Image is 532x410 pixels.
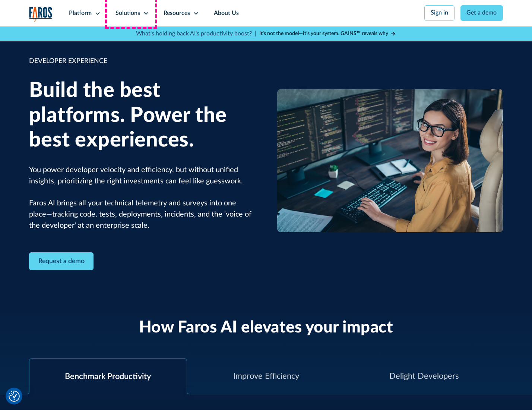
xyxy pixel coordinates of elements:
[29,252,94,271] a: Contact Modal
[9,391,20,402] button: Cookie Settings
[460,5,503,21] a: Get a demo
[9,391,20,402] img: Revisit consent button
[389,370,459,382] div: Delight Developers
[259,31,388,36] strong: It’s not the model—it’s your system. GAINS™ reveals why
[115,9,140,18] div: Solutions
[69,9,92,18] div: Platform
[164,9,190,18] div: Resources
[424,5,455,21] a: Sign in
[29,7,53,22] img: Logo of the analytics and reporting company Faros.
[29,78,255,153] h1: Build the best platforms. Power the best experiences.
[29,165,255,231] p: You power developer velocity and efficiency, but without unified insights, prioritizing the right...
[65,370,151,383] div: Benchmark Productivity
[259,30,396,38] a: It’s not the model—it’s your system. GAINS™ reveals why
[233,370,299,382] div: Improve Efficiency
[29,7,53,22] a: home
[29,56,255,66] div: DEVELOPER EXPERIENCE
[139,318,393,338] h2: How Faros AI elevates your impact
[136,29,256,38] p: What's holding back AI's productivity boost? |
